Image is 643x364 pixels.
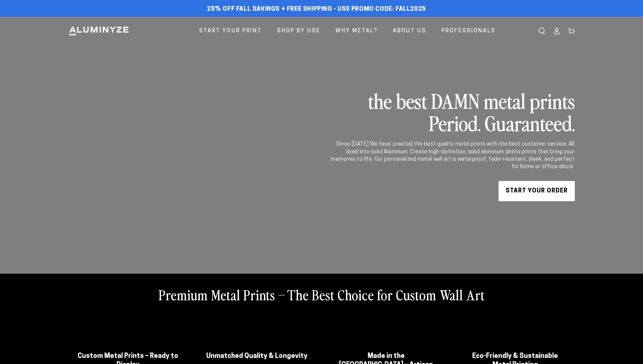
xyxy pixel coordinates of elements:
[159,286,485,303] h2: Premium Metal Prints – The Best Choice for Custom Wall Art
[499,181,575,201] a: START YOUR Order
[69,26,129,36] img: Aluminyze
[277,26,320,36] span: Shop By Use
[206,352,308,361] h2: Unmatched Quality & Longevity
[194,22,267,40] a: Start Your Print
[199,26,262,36] span: Start Your Print
[388,22,431,40] a: About Us
[336,26,378,36] span: Why Metal?
[330,141,575,171] div: Since [DATE] We have created the best quality metal prints with the best customer service. All dy...
[393,26,426,36] span: About Us
[441,26,495,36] span: Professionals
[330,22,383,40] a: Why Metal?
[534,24,549,38] summary: Search our site
[436,22,501,40] a: Professionals
[207,6,426,13] span: 25% off FALL Savings + Free Shipping - Use Promo Code: FALL2025
[330,89,575,134] h2: the best DAMN metal prints Period. Guaranteed.
[272,22,325,40] a: Shop By Use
